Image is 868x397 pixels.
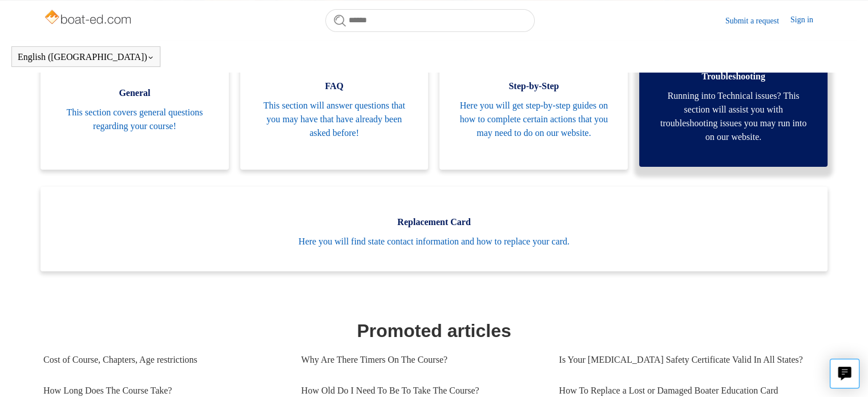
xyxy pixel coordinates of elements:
[830,359,859,388] button: Live chat
[240,44,429,170] a: FAQ This section will answer questions that you may have that have already been asked before!
[257,79,411,93] span: FAQ
[257,99,411,140] span: This section will answer questions that you may have that have already been asked before!
[41,44,229,170] a: General This section covers general questions regarding your course!
[725,15,790,27] a: Submit a request
[656,89,810,144] span: Running into Technical issues? This section will assist you with troubleshooting issues you may r...
[301,344,542,375] a: Why Are There Timers On The Course?
[58,86,212,100] span: General
[41,187,827,271] a: Replacement Card Here you will find state contact information and how to replace your card.
[325,9,535,32] input: Search
[18,52,154,62] button: English ([GEOGRAPHIC_DATA])
[43,317,825,344] h1: Promoted articles
[43,344,284,375] a: Cost of Course, Chapters, Age restrictions
[790,14,825,27] a: Sign in
[457,79,611,93] span: Step-by-Step
[58,106,212,133] span: This section covers general questions regarding your course!
[58,235,810,248] span: Here you will find state contact information and how to replace your card.
[559,344,817,375] a: Is Your [MEDICAL_DATA] Safety Certificate Valid In All States?
[457,99,611,140] span: Here you will get step-by-step guides on how to complete certain actions that you may need to do ...
[656,70,810,83] span: Troubleshooting
[439,44,628,170] a: Step-by-Step Here you will get step-by-step guides on how to complete certain actions that you ma...
[58,215,810,229] span: Replacement Card
[639,41,827,167] a: Troubleshooting Running into Technical issues? This section will assist you with troubleshooting ...
[43,7,134,30] img: Boat-Ed Help Center home page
